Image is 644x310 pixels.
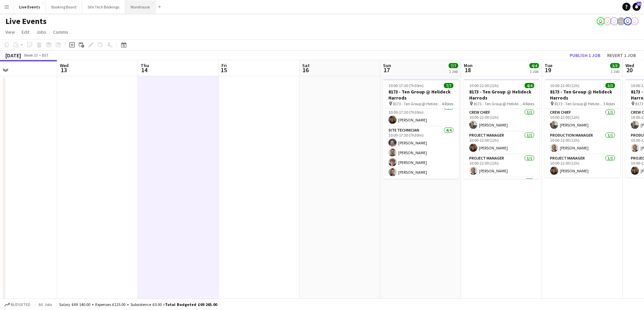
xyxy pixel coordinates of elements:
[464,154,540,177] app-card-role: Project Manager1/110:00-22:00 (12h)[PERSON_NAME]
[567,51,603,60] button: Publish 1 job
[449,69,458,74] div: 1 Job
[630,17,639,25] app-user-avatar: Technical Department
[141,62,149,68] span: Thu
[383,104,459,126] app-card-role: Project Manager1/110:00-17:30 (7h30m)[PERSON_NAME]
[523,101,534,106] span: 4 Roles
[140,66,149,74] span: 14
[464,132,540,154] app-card-role: Project Manager1/110:00-22:00 (12h)[PERSON_NAME]
[545,132,620,154] app-card-role: Production Manager1/110:00-22:00 (12h)[PERSON_NAME]
[545,154,620,177] app-card-role: Project Manager1/110:00-22:00 (12h)[PERSON_NAME]
[545,109,620,132] app-card-role: Crew Chief1/110:00-22:00 (12h)[PERSON_NAME]
[221,62,227,68] span: Fri
[611,69,619,74] div: 1 Job
[554,101,603,106] span: 8173 - Ten Group @ Helideck Harrods
[610,63,620,68] span: 3/3
[525,83,534,88] span: 4/4
[449,63,458,68] span: 7/7
[464,109,540,132] app-card-role: Crew Chief1/110:00-22:00 (12h)[PERSON_NAME]
[393,101,442,106] span: 8173 - Ten Group @ Helideck Harrods
[464,177,540,200] app-card-role: Site Technician1/1
[624,66,634,74] span: 20
[633,3,641,11] a: 22
[5,16,47,26] h1: Live Events
[624,17,632,25] app-user-avatar: Ollie Rolfe
[3,301,31,308] button: Budgeted
[610,17,618,25] app-user-avatar: Andrew Gorman
[383,62,391,68] span: Sun
[383,89,459,101] h3: 8173 - Ten Group @ Helideck Harrods
[464,79,540,179] app-job-card: 10:00-22:00 (12h)4/48173 - Ten Group @ Helideck Harrods 8173 - Ten Group @ Helideck Harrods4 Role...
[5,52,21,59] div: [DATE]
[388,83,424,88] span: 10:00-17:30 (7h30m)
[464,62,473,68] span: Mon
[11,302,30,307] span: Budgeted
[603,101,615,106] span: 3 Roles
[383,79,459,179] app-job-card: 10:00-17:30 (7h30m)7/78173 - Ten Group @ Helideck Harrods 8173 - Ten Group @ Helideck Harrods4 Ro...
[617,17,625,25] app-user-avatar: Production Managers
[604,51,639,60] button: Revert 1 job
[530,69,539,74] div: 1 Job
[33,28,49,36] a: Jobs
[42,53,49,58] div: BST
[220,66,227,74] span: 15
[442,101,453,106] span: 4 Roles
[53,29,68,35] span: Comms
[165,302,217,307] span: Total Budgeted £69 265.00
[545,79,620,177] app-job-card: 10:00-22:00 (12h)3/38173 - Ten Group @ Helideck Harrods 8173 - Ten Group @ Helideck Harrods3 Role...
[19,28,32,36] a: Edit
[463,66,473,74] span: 18
[59,302,217,307] div: Salary £69 140.00 + Expenses £125.00 + Subsistence £0.00 =
[50,28,71,36] a: Comms
[46,0,82,13] button: Booking Board
[637,2,641,6] span: 22
[125,0,156,13] button: Warehouse
[605,83,615,88] span: 3/3
[545,62,552,68] span: Tue
[22,29,29,35] span: Edit
[82,0,125,13] button: Site Tech Bookings
[36,29,46,35] span: Jobs
[22,53,39,58] span: Week 33
[469,83,499,88] span: 10:00-22:00 (12h)
[544,66,552,74] span: 19
[474,101,523,106] span: 8173 - Ten Group @ Helideck Harrods
[550,83,579,88] span: 10:00-22:00 (12h)
[625,62,634,68] span: Wed
[464,89,540,101] h3: 8173 - Ten Group @ Helideck Harrods
[59,66,69,74] span: 13
[383,126,459,179] app-card-role: Site Technician4/410:00-17:30 (7h30m)[PERSON_NAME][PERSON_NAME][PERSON_NAME][PERSON_NAME]
[60,62,69,68] span: Wed
[37,302,53,307] span: All jobs
[597,17,605,25] app-user-avatar: Eden Hopkins
[14,0,46,13] button: Live Events
[302,62,310,68] span: Sat
[301,66,310,74] span: 16
[545,89,620,101] h3: 8173 - Ten Group @ Helideck Harrods
[5,29,15,35] span: View
[444,83,453,88] span: 7/7
[382,66,391,74] span: 17
[603,17,612,25] app-user-avatar: Technical Department
[3,28,18,36] a: View
[529,63,539,68] span: 4/4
